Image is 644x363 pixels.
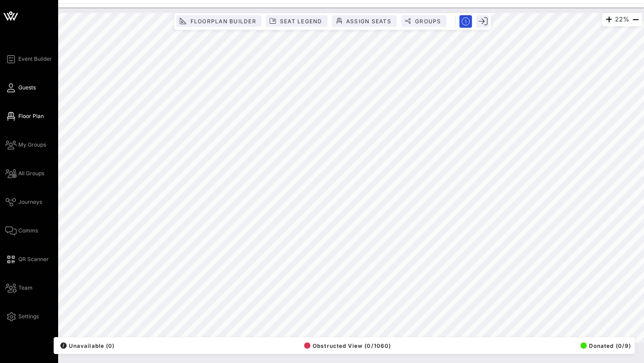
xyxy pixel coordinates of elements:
span: QR Scanner [18,255,49,263]
span: Settings [18,312,39,321]
a: Journeys [5,197,42,207]
a: Floor Plan [5,111,44,122]
span: Floor Plan [18,112,44,120]
button: Seat Legend [266,15,328,27]
button: Floorplan Builder [176,15,261,27]
a: Guests [5,82,36,93]
a: Event Builder [5,54,52,64]
a: QR Scanner [5,254,49,265]
a: My Groups [5,139,46,150]
button: Assign Seats [332,15,397,27]
span: Groups [415,18,441,25]
a: Settings [5,311,39,322]
span: Comms [18,227,38,235]
button: /Unavailable (0) [58,339,114,352]
span: Floorplan Builder [190,18,256,25]
span: Obstructed View (0/1060) [304,342,391,349]
span: Donated (0/9) [580,342,631,349]
span: Guests [18,84,36,92]
span: Journeys [18,198,42,206]
span: All Groups [18,169,44,177]
span: Assign Seats [346,18,391,25]
span: My Groups [18,141,46,149]
div: / [60,342,67,349]
button: Groups [401,15,447,27]
a: All Groups [5,168,44,179]
span: Event Builder [18,55,52,63]
a: Comms [5,225,38,236]
span: Team [18,284,33,292]
a: Team [5,283,33,293]
span: Seat Legend [280,18,322,25]
button: Obstructed View (0/1060) [301,339,391,352]
span: Unavailable (0) [60,342,114,349]
div: 22% [602,13,642,26]
button: Donated (0/9) [578,339,631,352]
